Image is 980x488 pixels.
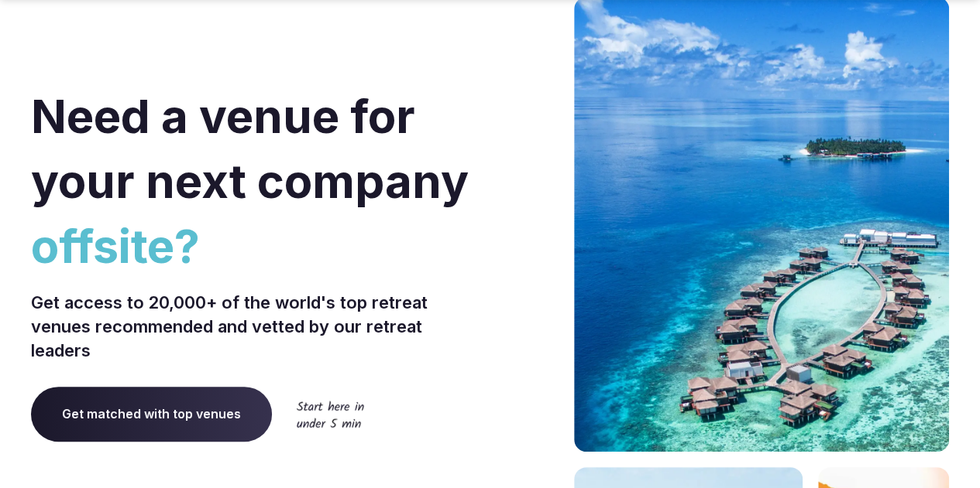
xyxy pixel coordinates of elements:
img: Start here in under 5 min [297,401,364,428]
span: offsite? [31,213,484,278]
span: Need a venue for your next company [31,88,469,209]
a: Get matched with top venues [31,387,272,441]
p: Get access to 20,000+ of the world's top retreat venues recommended and vetted by our retreat lea... [31,291,484,362]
